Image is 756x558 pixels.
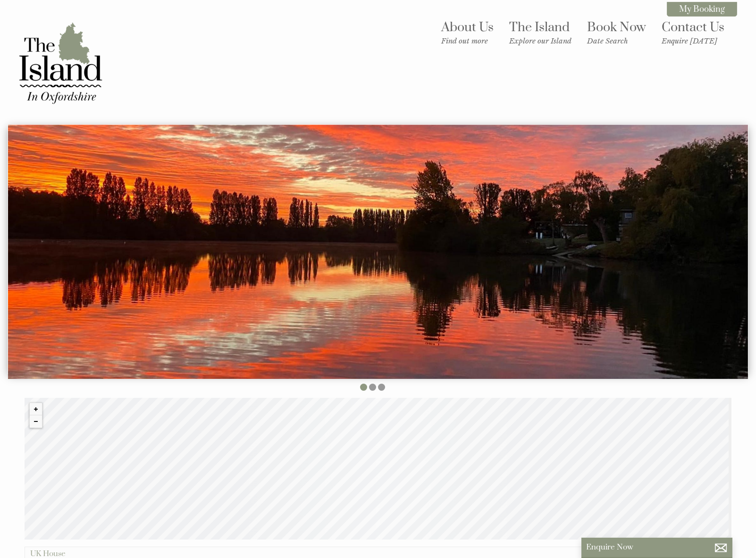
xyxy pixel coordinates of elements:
p: Enquire Now [586,542,728,552]
img: The Island in Oxfordshire [13,16,108,110]
small: Find out more [441,36,494,45]
a: The IslandExplore our Island [509,19,571,45]
canvas: Map [25,398,729,540]
a: Book NowDate Search [587,19,646,45]
small: Enquire [DATE] [662,36,724,45]
small: Date Search [587,36,646,45]
button: Zoom out [30,415,42,428]
a: Contact UsEnquire [DATE] [662,19,724,45]
a: About UsFind out more [441,19,494,45]
button: Zoom in [30,403,42,415]
small: Explore our Island [509,36,571,45]
a: My Booking [667,2,737,17]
